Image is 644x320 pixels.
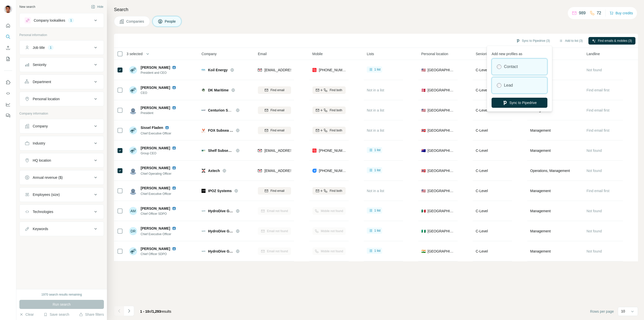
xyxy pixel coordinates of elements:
span: 1 list [374,148,381,152]
span: Operations, Management [530,168,570,173]
span: [EMAIL_ADDRESS][DOMAIN_NAME] [264,169,324,173]
p: Company information [19,111,104,116]
span: Companies [126,19,145,24]
img: Logo of HydroDive Group [202,249,206,253]
span: HydroDive Group [208,208,233,214]
span: C-Level [476,88,488,92]
span: Find both [330,108,342,113]
button: Seniority [20,59,104,71]
img: Logo of Axtech [202,169,206,173]
button: Use Surfe API [4,89,12,98]
span: [PHONE_NUMBER] [319,68,351,72]
span: President [141,111,182,115]
span: Chief Officer SDPO [141,252,182,256]
span: C-Level [476,229,488,233]
button: Find both [312,106,346,114]
p: Add new profiles as [492,49,547,56]
img: provider prospeo logo [312,148,316,153]
span: [PERSON_NAME] [141,146,170,151]
button: Industry [20,137,104,149]
span: Find emails & mobiles (3) [598,39,632,43]
button: Hide [88,3,107,11]
span: Centurion Subsea Services [GEOGRAPHIC_DATA] [208,108,292,112]
span: Not found [587,209,602,213]
div: Technologies [33,209,53,214]
span: C-Level [476,189,488,193]
button: Sync to Pipedrive [492,98,547,108]
span: Landline [587,51,600,56]
span: C-Level [476,249,488,253]
span: Email [258,51,267,56]
button: Find emails & mobiles (3) [588,37,635,45]
img: provider findymail logo [258,67,262,73]
span: FOX Subsea AS [208,128,233,133]
span: Personal location [421,51,448,56]
button: Technologies [20,206,104,218]
span: 🇮🇳 [421,249,426,254]
button: Use Surfe on LinkedIn [4,78,12,87]
div: 1 [48,45,54,50]
button: Enrich CSV [4,43,12,52]
span: Management [530,188,551,193]
span: [GEOGRAPHIC_DATA] [428,148,455,153]
span: Management [530,229,551,234]
span: HydroDive Group [208,249,233,254]
img: LinkedIn logo [172,166,176,170]
span: Find email [270,128,284,133]
button: Dashboard [4,100,12,109]
div: 1 [68,18,74,23]
img: LinkedIn logo [172,65,176,69]
label: Lead [504,82,513,88]
span: Find email first [587,108,610,112]
span: Find email first [587,128,610,132]
button: Search [4,32,12,41]
img: Avatar [129,147,137,155]
span: 🇳🇴 [421,168,426,173]
button: Find email [258,187,291,195]
span: [PHONE_NUMBER] [319,149,351,153]
span: Not in a list [367,189,384,193]
span: [PERSON_NAME] [141,105,170,110]
button: Quick start [4,21,12,30]
button: Find email [258,127,291,134]
div: Personal location [33,96,60,101]
button: Find both [312,127,346,134]
span: President and CEO [141,70,182,75]
span: Not found [587,229,602,233]
span: Company [202,51,217,56]
label: Contact [504,64,518,70]
span: Sissel Fladen [141,125,163,130]
span: Chief Operating Officer [141,172,172,175]
span: Find both [330,88,342,92]
img: Avatar [129,86,137,94]
img: provider findymail logo [258,148,262,153]
img: Logo of Shelf Subsea Pty Ltd [202,149,206,153]
img: LinkedIn logo [172,186,176,190]
div: HQ location [33,158,51,163]
span: Management [530,208,551,214]
img: Avatar [129,66,137,74]
span: Find email first [587,189,610,193]
span: [GEOGRAPHIC_DATA] [428,229,455,234]
img: LinkedIn logo [172,146,176,150]
img: Logo of HydroDive Group [202,209,206,213]
span: 🇲🇽 [421,208,426,214]
span: 1 - 10 [140,309,149,313]
span: [EMAIL_ADDRESS][DOMAIN_NAME] [264,68,324,72]
span: 🇦🇺 [421,148,426,153]
span: CEO [141,91,182,95]
button: Share filters [79,312,104,317]
div: Company lookalikes [34,18,65,23]
span: 🇺🇸 [421,67,426,73]
img: LinkedIn logo [172,206,176,210]
p: 10 [621,309,625,314]
button: Keywords [20,223,104,235]
button: Navigate to next page [124,306,134,316]
span: [GEOGRAPHIC_DATA] [428,128,455,133]
div: Industry [33,141,45,146]
span: 1 list [374,248,381,253]
button: My lists [4,54,12,63]
img: Logo of Centurion Subsea Services US [202,108,206,112]
img: LinkedIn logo [172,247,176,251]
img: Avatar [129,106,137,114]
